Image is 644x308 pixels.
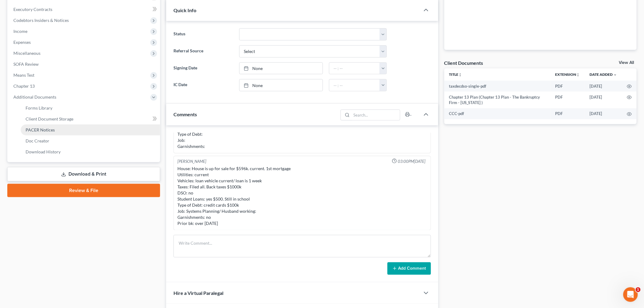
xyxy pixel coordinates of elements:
[444,81,551,92] td: taxdecdso-single-pdf
[585,81,622,92] td: [DATE]
[21,124,160,135] a: PACER Notices
[398,159,426,164] span: 03:00PM[DATE]
[26,138,49,143] span: Doc Creator
[585,92,622,108] td: [DATE]
[551,81,585,92] td: PDF
[9,4,160,15] a: Executory Contracts
[170,45,236,58] label: Referral Source
[623,287,638,302] iframe: Intercom live chat
[170,79,236,91] label: IC Date
[170,62,236,75] label: Signing Date
[21,103,160,114] a: Forms Library
[329,63,380,74] input: -- : --
[387,262,431,275] button: Add Comment
[13,94,56,100] span: Additional Documents
[13,18,69,23] span: Codebtors Insiders & Notices
[7,184,160,197] a: Review & File
[21,135,160,146] a: Doc Creator
[555,72,580,77] a: Extensionunfold_more
[329,79,380,91] input: -- : --
[9,59,160,70] a: SOFA Review
[619,61,634,65] a: View All
[13,51,40,56] span: Miscellaneous
[177,159,206,164] div: [PERSON_NAME]
[13,40,31,45] span: Expenses
[26,149,61,154] span: Download History
[614,73,617,77] i: expand_more
[449,72,462,77] a: Titleunfold_more
[585,108,622,119] td: [DATE]
[576,73,580,77] i: unfold_more
[352,110,400,120] input: Search...
[13,83,35,89] span: Chapter 13
[590,72,617,77] a: Date Added expand_more
[551,108,585,119] td: PDF
[21,146,160,157] a: Download History
[13,29,27,34] span: Income
[240,79,323,91] a: None
[13,72,34,78] span: Means Test
[173,111,197,117] span: Comments
[444,108,551,119] td: CCC-pdf
[173,7,196,13] span: Quick Info
[240,63,323,74] a: None
[26,116,73,121] span: Client Document Storage
[13,61,39,67] span: SOFA Review
[551,92,585,108] td: PDF
[26,105,52,110] span: Forms Library
[26,127,55,132] span: PACER Notices
[170,28,236,40] label: Status
[177,166,427,226] div: House: House is up for sale for $596k. current. 1st mortgage Utilities: current Vehicles: loan ve...
[7,167,160,181] a: Download & Print
[444,92,551,108] td: Chapter 13 Plan (Chapter 13 Plan - The Bankruptcy Firm - [US_STATE] )
[13,7,52,12] span: Executory Contracts
[21,114,160,124] a: Client Document Storage
[444,60,483,66] div: Client Documents
[459,73,462,77] i: unfold_more
[173,290,223,296] span: Hire a Virtual Paralegal
[636,287,641,292] span: 1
